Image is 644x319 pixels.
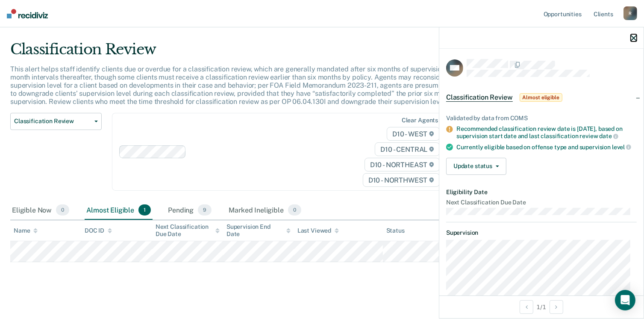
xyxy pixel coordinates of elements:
[138,204,151,216] span: 1
[198,204,212,216] span: 9
[386,227,405,234] div: Status
[10,65,488,106] p: This alert helps staff identify clients due or overdue for a classification review, which are gen...
[56,204,69,216] span: 0
[446,199,637,206] dt: Next Classification Due Date
[623,6,637,20] div: R
[387,127,440,141] span: D10 - WEST
[365,158,440,171] span: D10 - NORTHEAST
[439,295,644,318] div: 1 / 1
[85,201,153,220] div: Almost Eligible
[456,125,637,140] div: Recommended classification review date is [DATE], based on supervision start date and last classi...
[446,158,506,175] button: Update status
[14,227,38,234] div: Name
[226,223,291,238] div: Supervision End Date
[615,290,635,310] div: Open Intercom Messenger
[288,204,301,216] span: 0
[156,223,220,238] div: Next Classification Due Date
[166,201,213,220] div: Pending
[520,300,533,314] button: Previous Opportunity
[10,41,493,65] div: Classification Review
[446,189,637,196] dt: Eligibility Date
[7,9,48,18] img: Recidiviz
[375,142,440,156] span: D10 - CENTRAL
[227,201,303,220] div: Marked Ineligible
[363,173,440,187] span: D10 - NORTHWEST
[550,300,563,314] button: Next Opportunity
[439,84,644,111] div: Classification ReviewAlmost eligible
[612,144,631,151] span: level
[85,227,112,234] div: DOC ID
[10,201,71,220] div: Eligible Now
[14,118,91,125] span: Classification Review
[520,93,562,102] span: Almost eligible
[297,227,339,234] div: Last Viewed
[402,117,438,124] div: Clear agents
[446,229,637,236] dt: Supervision
[456,143,637,151] div: Currently eligible based on offense type and supervision
[446,93,513,102] span: Classification Review
[446,115,637,122] div: Validated by data from COMS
